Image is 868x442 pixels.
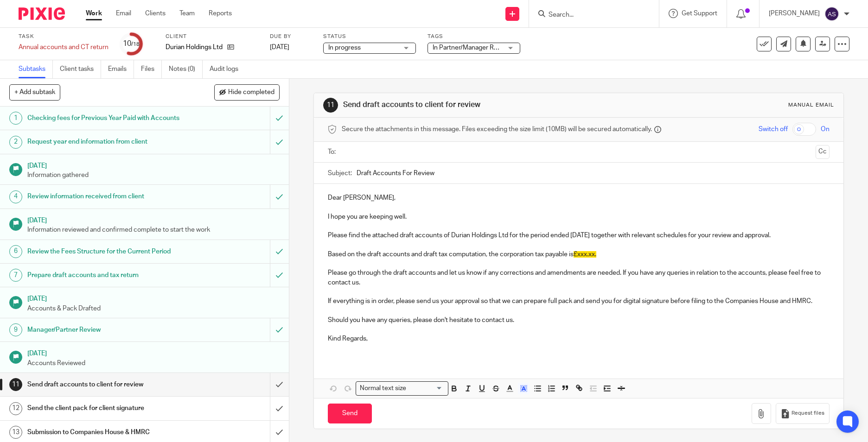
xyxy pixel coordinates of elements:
h1: [DATE] [27,159,280,170]
div: 12 [9,402,22,415]
h1: [DATE] [27,292,280,303]
button: Hide completed [214,84,280,100]
span: In Partner/Manager Review [433,44,511,51]
p: Dear [PERSON_NAME], [328,193,830,202]
p: Please find the attached draft accounts of Durian Holdings Ltd for the period ended [DATE] togeth... [328,231,830,240]
input: Send [328,404,372,423]
div: 1 [9,112,22,125]
button: Request files [776,403,830,424]
span: [DATE] [270,44,289,51]
div: Search for option [356,381,448,396]
h1: [DATE] [27,214,280,225]
span: £xxx.xx. [574,251,596,258]
p: Please go through the draft accounts and let us know if any corrections and amendments are needed... [328,268,830,287]
p: Durian Holdings Ltd [166,43,223,52]
span: On [821,125,830,134]
label: Tags [428,33,520,40]
img: Pixie [19,7,65,20]
img: svg%3E [824,6,839,21]
a: Audit logs [210,60,245,78]
span: Normal text size [358,384,408,393]
a: Subtasks [19,60,53,78]
div: 6 [9,245,22,258]
a: Client tasks [60,60,101,78]
h1: Send draft accounts to client for review [343,100,599,110]
p: If everything is in order, please send us your approval so that we can prepare full pack and send... [328,297,830,306]
label: Due by [270,33,312,40]
button: + Add subtask [9,84,60,100]
h1: Review the Fees Structure for the Current Period [27,245,183,259]
p: Based on the draft accounts and draft tax computation, the corporation tax payable is [328,250,830,259]
span: Hide completed [228,89,274,96]
a: Work [86,9,102,18]
p: Information gathered [27,170,280,180]
span: Switch off [759,125,788,134]
div: 11 [9,378,22,391]
span: Secure the attachments in this message. Files exceeding the size limit (10MB) will be secured aut... [342,125,652,134]
p: Kind Regards, [328,334,830,343]
div: 7 [9,269,22,282]
input: Search for option [409,384,443,393]
span: In progress [328,44,361,51]
h1: Send draft accounts to client for review [27,378,183,391]
a: Clients [145,9,166,18]
label: Status [323,33,416,40]
label: Subject: [328,169,352,178]
div: 4 [9,190,22,203]
h1: Prepare draft accounts and tax return [27,268,183,282]
p: I hope you are keeping well. [328,212,830,221]
h1: Request year end information from client [27,135,183,149]
p: Information reviewed and confirmed complete to start the work [27,225,280,234]
h1: Submission to Companies House & HMRC [27,425,183,439]
a: Emails [108,60,134,78]
span: Request files [791,410,824,417]
a: Email [116,9,131,18]
div: 11 [323,98,338,113]
div: Manual email [788,101,834,109]
h1: Manager/Partner Review [27,323,183,337]
h1: Send the client pack for client signature [27,401,183,415]
label: Client [166,33,258,40]
div: Annual accounts and CT return [19,43,108,52]
a: Team [179,9,195,18]
label: To: [328,147,338,157]
a: Files [141,60,162,78]
a: Reports [209,9,232,18]
div: 13 [9,426,22,439]
span: Get Support [682,10,717,17]
p: [PERSON_NAME] [769,9,820,18]
a: Notes (0) [169,60,203,78]
h1: Review information received from client [27,189,183,203]
div: 2 [9,136,22,149]
input: Search [548,11,631,19]
div: 9 [9,323,22,336]
h1: Checking fees for Previous Year Paid with Accounts [27,111,183,125]
p: Should you have any queries, please don't hesitate to contact us. [328,316,830,325]
small: /18 [131,42,140,47]
p: Accounts & Pack Drafted [27,304,280,313]
h1: [DATE] [27,347,280,358]
div: 10 [123,38,140,49]
p: Accounts Reviewed [27,359,280,368]
label: Task [19,33,108,40]
button: Cc [816,145,830,159]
